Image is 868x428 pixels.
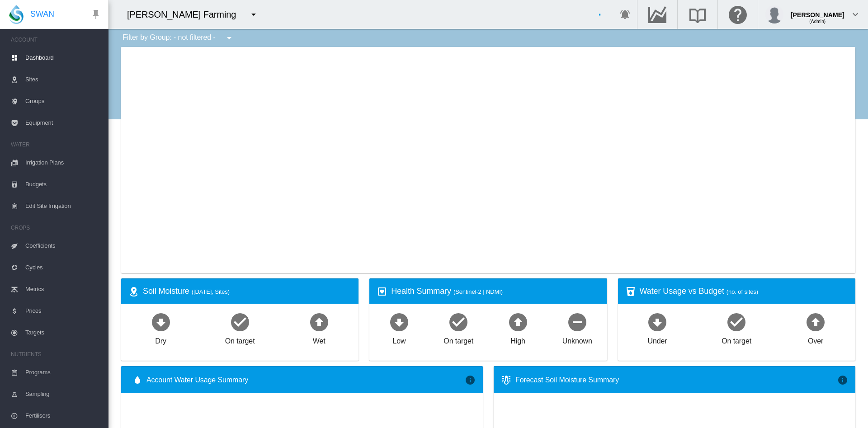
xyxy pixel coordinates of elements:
md-icon: icon-heart-box-outline [377,286,387,297]
md-icon: icon-bell-ring [620,9,631,20]
span: ([DATE], Sites) [192,288,230,295]
md-icon: icon-checkbox-marked-circle [726,311,747,333]
md-icon: icon-menu-down [248,9,259,20]
md-icon: Click here for help [727,9,749,20]
span: (no. of sites) [726,288,758,295]
button: icon-menu-down [220,29,238,47]
md-icon: icon-map-marker-radius [128,286,139,297]
span: Budgets [25,174,101,195]
div: [PERSON_NAME] Farming [127,8,244,21]
span: Fertilisers [25,405,101,427]
md-icon: icon-information [837,375,848,386]
span: Sampling [25,383,101,405]
span: (Admin) [809,19,826,24]
div: High [510,333,525,346]
span: Edit Site Irrigation [25,195,101,217]
span: Metrics [25,278,101,300]
div: Under [648,333,667,346]
md-icon: icon-chevron-down [850,9,861,20]
md-icon: icon-arrow-down-bold-circle [646,311,668,333]
div: Unknown [562,333,592,346]
button: icon-menu-down [245,5,263,24]
md-icon: icon-menu-down [224,33,235,43]
md-icon: Go to the Data Hub [646,9,668,20]
span: Programs [25,362,101,383]
div: On target [443,333,473,346]
md-icon: icon-minus-circle [566,311,588,333]
span: CROPS [11,221,101,235]
md-icon: icon-pin [90,9,101,20]
div: On target [225,333,255,346]
span: NUTRIENTS [11,347,101,362]
md-icon: icon-arrow-down-bold-circle [388,311,410,333]
div: Health Summary [391,286,599,297]
div: Forecast Soil Moisture Summary [515,375,837,385]
span: Coefficients [25,235,101,257]
md-icon: icon-thermometer-lines [501,375,512,386]
md-icon: icon-information [465,375,476,386]
md-icon: icon-arrow-up-bold-circle [805,311,826,333]
div: Soil Moisture [143,286,351,297]
md-icon: icon-arrow-down-bold-circle [150,311,172,333]
md-icon: icon-cup-water [625,286,636,297]
div: Low [392,333,406,346]
div: Wet [313,333,325,346]
button: icon-bell-ring [616,5,634,24]
md-icon: Search the knowledge base [687,9,708,20]
md-icon: icon-water [132,375,143,386]
span: (Sentinel-2 | NDMI) [453,288,503,295]
md-icon: icon-checkbox-marked-circle [448,311,469,333]
div: Over [808,333,823,346]
span: Account Water Usage Summary [146,375,465,385]
div: On target [722,333,751,346]
div: [PERSON_NAME] [791,7,844,16]
span: Cycles [25,257,101,278]
div: Water Usage vs Budget [640,286,848,297]
span: WATER [11,137,101,152]
span: Dashboard [25,47,101,69]
span: Sites [25,69,101,90]
span: Groups [25,90,101,112]
span: Equipment [25,112,101,134]
md-icon: icon-checkbox-marked-circle [229,311,251,333]
span: SWAN [30,9,54,20]
img: SWAN-Landscape-Logo-Colour-drop.png [9,5,24,24]
span: Targets [25,322,101,343]
img: profile.jpg [765,5,783,24]
span: Prices [25,300,101,322]
md-icon: icon-arrow-up-bold-circle [507,311,529,333]
div: Filter by Group: - not filtered - [116,29,241,47]
md-icon: icon-arrow-up-bold-circle [308,311,330,333]
div: Dry [155,333,166,346]
span: ACCOUNT [11,33,101,47]
span: Irrigation Plans [25,152,101,174]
